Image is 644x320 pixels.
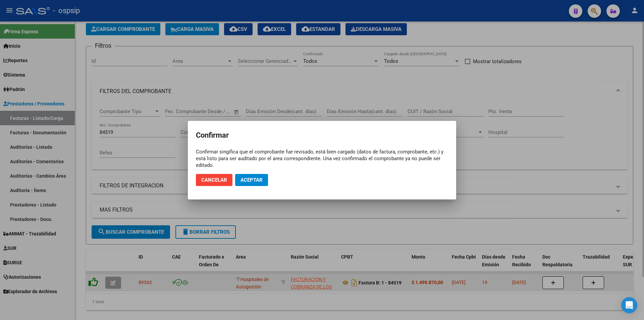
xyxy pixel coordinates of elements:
span: Cancelar [201,177,227,183]
span: Aceptar [240,177,263,183]
div: Open Intercom Messenger [621,297,637,313]
div: Confirmar singifica que el comprobante fue revisado, está bien cargado (datos de factura, comprob... [196,148,448,169]
button: Aceptar [235,174,268,186]
button: Cancelar [196,174,232,186]
h2: Confirmar [196,129,448,142]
